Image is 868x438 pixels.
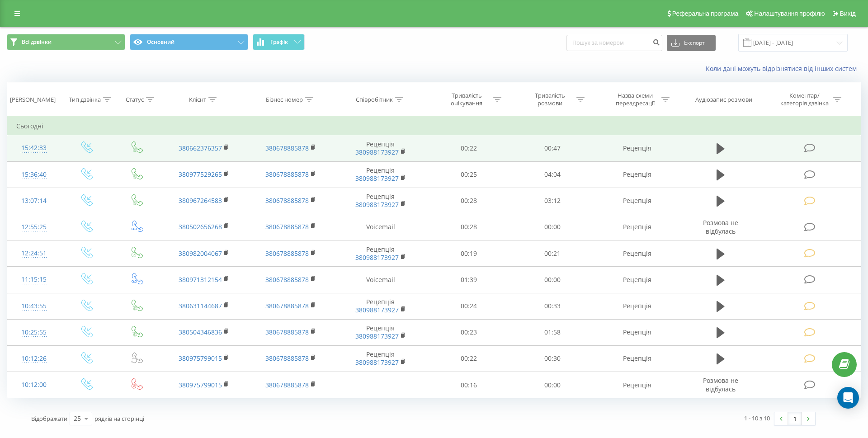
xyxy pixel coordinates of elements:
td: 00:28 [427,188,510,214]
td: Сьогодні [7,117,861,135]
span: Вихід [840,10,856,17]
span: рядків на сторінці [94,414,144,423]
td: Рецепція [334,345,427,372]
a: 380988173927 [355,174,399,183]
td: 00:21 [510,240,594,267]
a: 380678885878 [265,249,309,258]
a: 380678885878 [265,354,309,363]
a: 380988173927 [355,200,399,209]
button: Графік [253,34,305,50]
td: 00:22 [427,135,510,161]
div: [PERSON_NAME] [10,96,56,104]
div: Тривалість очікування [443,92,491,107]
div: 10:25:55 [16,324,52,341]
div: Співробітник [356,96,393,104]
div: Тривалість розмови [526,92,574,107]
a: 380678885878 [265,222,309,231]
a: 380678885878 [265,381,309,389]
div: Аудіозапис розмови [695,96,752,104]
td: 00:24 [427,293,510,319]
div: 13:07:14 [16,192,52,210]
span: Налаштування профілю [754,10,825,17]
a: 380977529265 [179,170,222,179]
td: Рецепція [334,135,427,161]
span: Реферальна програма [672,10,739,17]
td: Рецепція [334,188,427,214]
td: Рецепція [334,293,427,319]
a: 380988173927 [355,253,399,262]
div: 25 [74,414,81,423]
div: Бізнес номер [266,96,303,104]
button: Всі дзвінки [7,34,125,50]
div: 11:15:15 [16,271,52,288]
td: Рецепція [594,319,681,345]
input: Пошук за номером [566,35,662,51]
a: 380504346836 [179,328,222,336]
a: 380988173927 [355,332,399,340]
td: Рецепція [594,372,681,398]
a: 380988173927 [355,306,399,314]
td: Рецепція [594,188,681,214]
a: 380971312154 [179,275,222,284]
td: 04:04 [510,161,594,188]
a: 380678885878 [265,301,309,310]
div: Коментар/категорія дзвінка [778,92,831,107]
td: 00:28 [427,214,510,240]
a: 380988173927 [355,148,399,156]
td: 00:30 [510,345,594,372]
td: Рецепція [334,240,427,267]
a: 380678885878 [265,170,309,179]
td: 01:58 [510,319,594,345]
span: Графік [270,39,288,45]
td: 00:23 [427,319,510,345]
td: 00:22 [427,345,510,372]
a: 380988173927 [355,358,399,367]
td: 00:16 [427,372,510,398]
span: Відображати [31,414,67,423]
div: 15:42:33 [16,139,52,157]
span: Всі дзвінки [22,38,52,46]
div: 1 - 10 з 10 [744,414,770,423]
a: 380631144687 [179,301,222,310]
button: Основний [130,34,248,50]
div: 10:43:55 [16,297,52,315]
td: 00:19 [427,240,510,267]
td: Рецепція [594,135,681,161]
td: Рецепція [594,267,681,293]
div: 10:12:26 [16,350,52,367]
button: Експорт [667,35,716,51]
a: 380982004067 [179,249,222,258]
a: 380967264583 [179,196,222,205]
a: 380678885878 [265,275,309,284]
div: Клієнт [189,96,206,104]
td: Рецепція [594,345,681,372]
div: Тип дзвінка [69,96,101,104]
td: 00:00 [510,214,594,240]
td: 00:00 [510,372,594,398]
td: Рецепція [334,319,427,345]
div: Статус [126,96,144,104]
span: Розмова не відбулась [703,376,738,393]
a: 380975799015 [179,354,222,363]
div: 15:36:40 [16,166,52,184]
a: 380678885878 [265,144,309,152]
a: 380662376357 [179,144,222,152]
td: Voicemail [334,214,427,240]
td: Рецепція [334,161,427,188]
td: Voicemail [334,267,427,293]
a: 380975799015 [179,381,222,389]
td: 03:12 [510,188,594,214]
div: 12:24:51 [16,245,52,262]
td: Рецепція [594,214,681,240]
td: Рецепція [594,240,681,267]
div: Назва схеми переадресації [611,92,659,107]
a: 380502656268 [179,222,222,231]
div: Open Intercom Messenger [837,387,859,409]
a: 1 [788,412,802,425]
td: 00:47 [510,135,594,161]
div: 10:12:00 [16,376,52,394]
td: Рецепція [594,293,681,319]
a: 380678885878 [265,328,309,336]
div: 12:55:25 [16,218,52,236]
td: 00:25 [427,161,510,188]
